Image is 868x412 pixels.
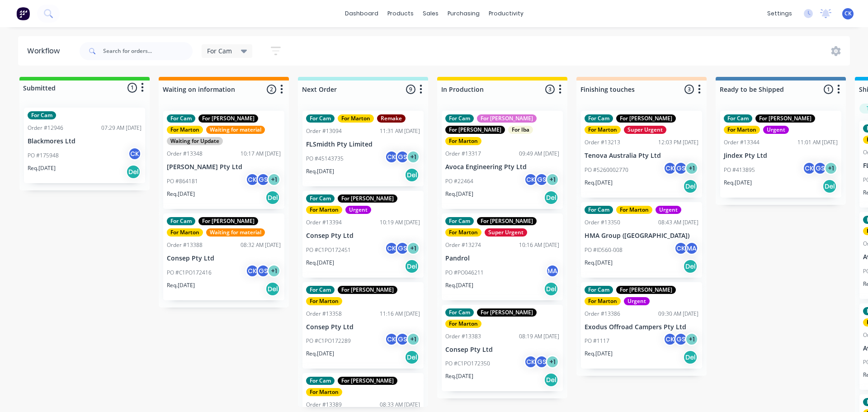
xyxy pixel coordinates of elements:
[16,7,30,20] img: Factory
[484,7,528,20] div: productivity
[405,350,419,365] div: Del
[306,114,335,123] div: For Cam
[674,161,688,175] div: GS
[445,217,474,225] div: For Cam
[380,127,420,135] div: 11:31 AM [DATE]
[822,179,837,194] div: Del
[206,126,265,134] div: Waiting for material
[445,241,481,249] div: Order #13274
[581,111,702,198] div: For CamFor [PERSON_NAME]For MartonSuper UrgentOrder #1321312:03 PM [DATE]Tenova Australia Pty Ltd...
[163,111,284,209] div: For CamFor [PERSON_NAME]For MartonWaiting for materialWaiting for UpdateOrder #1334810:17 AM [DAT...
[624,126,666,134] div: Super Urgent
[544,373,558,387] div: Del
[445,177,473,185] p: PO #22464
[338,377,397,385] div: For [PERSON_NAME]
[306,232,420,240] p: Consep Pty Ltd
[396,242,409,255] div: GS
[685,332,698,346] div: + 1
[24,108,145,183] div: For CamOrder #1294607:29 AM [DATE]Blackmores LtdPO #175948CKReq.[DATE]Del
[674,332,688,346] div: GS
[663,161,677,175] div: CK
[167,190,195,198] p: Req. [DATE]
[535,355,548,369] div: GS
[581,202,702,278] div: For CamFor MartonUrgentOrder #1335008:43 AM [DATE]HMA Group ([GEOGRAPHIC_DATA])PO #ID560-008CKMAR...
[624,297,650,305] div: Urgent
[445,163,559,171] p: Avoca Engineering Pty Ltd
[445,320,481,328] div: For Marton
[724,114,752,123] div: For Cam
[519,332,559,341] div: 08:19 AM [DATE]
[380,218,420,227] div: 10:19 AM [DATE]
[683,259,698,274] div: Del
[306,194,335,203] div: For Cam
[445,137,481,145] div: For Marton
[302,282,424,369] div: For CamFor [PERSON_NAME]For MartonOrder #1335811:16 AM [DATE]Consep Pty LtdPO #C1PO172289CKGS+1Re...
[585,246,623,254] p: PO #ID560-008
[755,114,815,123] div: For [PERSON_NAME]
[585,166,628,174] p: PO #5260002770
[167,281,195,289] p: Req. [DATE]
[265,190,280,205] div: Del
[167,217,195,225] div: For Cam
[198,114,258,123] div: For [PERSON_NAME]
[405,259,419,274] div: Del
[306,155,344,163] p: PO #45143735
[445,150,481,158] div: Order #13317
[103,42,193,60] input: Search for orders...
[519,241,559,249] div: 10:16 AM [DATE]
[683,350,698,365] div: Del
[445,308,474,317] div: For Cam
[824,161,838,175] div: + 1
[685,242,698,255] div: MA
[585,232,698,240] p: HMA Group ([GEOGRAPHIC_DATA])
[385,150,398,164] div: CK
[724,166,755,174] p: PO #413895
[477,217,537,225] div: For [PERSON_NAME]
[585,206,613,214] div: For Cam
[167,269,212,277] p: PO #C1PO172416
[663,332,677,346] div: CK
[306,401,342,409] div: Order #13389
[524,173,538,186] div: CK
[442,213,563,300] div: For CamFor [PERSON_NAME]For MartonSuper UrgentOrder #1327410:16 AM [DATE]PandrolPO #PO046211MAReq...
[445,269,484,277] p: PO #PO046211
[28,164,56,172] p: Req. [DATE]
[508,126,533,134] div: For Iba
[546,355,559,369] div: + 1
[581,282,702,369] div: For CamFor [PERSON_NAME]For MartonUrgentOrder #1338609:30 AM [DATE]Exodus Offroad Campers Pty Ltd...
[763,126,789,134] div: Urgent
[340,7,383,20] a: dashboard
[546,264,559,278] div: MA
[265,282,280,296] div: Del
[27,46,64,57] div: Workflow
[167,255,281,262] p: Consep Pty Ltd
[802,161,816,175] div: CK
[658,218,698,227] div: 08:43 AM [DATE]
[445,228,481,237] div: For Marton
[477,114,537,123] div: For [PERSON_NAME]
[167,150,203,158] div: Order #13348
[442,305,563,392] div: For CamFor [PERSON_NAME]For MartonOrder #1338308:19 AM [DATE]Consep Pty LtdPO #C1PO172350CKGS+1Re...
[445,372,473,380] p: Req. [DATE]
[167,163,281,171] p: [PERSON_NAME] Pty Ltd
[385,332,398,346] div: CK
[535,173,548,186] div: GS
[406,332,420,346] div: + 1
[306,127,342,135] div: Order #13094
[306,259,334,267] p: Req. [DATE]
[585,138,620,147] div: Order #13213
[306,246,351,254] p: PO #C1PO172451
[585,337,609,345] p: PO #1117
[380,401,420,409] div: 08:33 AM [DATE]
[306,286,335,294] div: For Cam
[585,126,621,134] div: For Marton
[306,323,420,331] p: Consep Pty Ltd
[241,241,281,249] div: 08:32 AM [DATE]
[683,179,698,194] div: Del
[28,152,59,160] p: PO #175948
[306,297,342,305] div: For Marton
[207,46,232,56] span: For Cam
[585,323,698,331] p: Exodus Offroad Campers Pty Ltd
[674,242,688,255] div: CK
[477,308,537,317] div: For [PERSON_NAME]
